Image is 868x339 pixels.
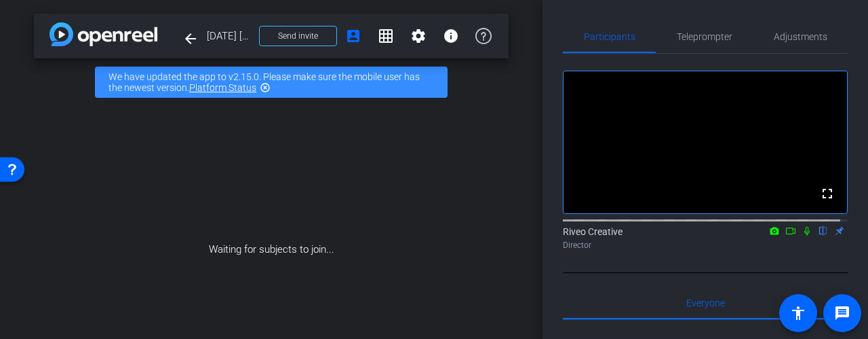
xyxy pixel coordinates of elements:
[50,22,157,46] img: app-logo
[95,67,448,98] div: We have updated the app to v2.15.0. Please make sure the mobile user has the newest version.
[790,305,806,321] mat-icon: accessibility
[815,224,831,236] mat-icon: flip
[774,32,827,41] span: Adjustments
[834,305,850,321] mat-icon: message
[819,185,835,202] mat-icon: fullscreen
